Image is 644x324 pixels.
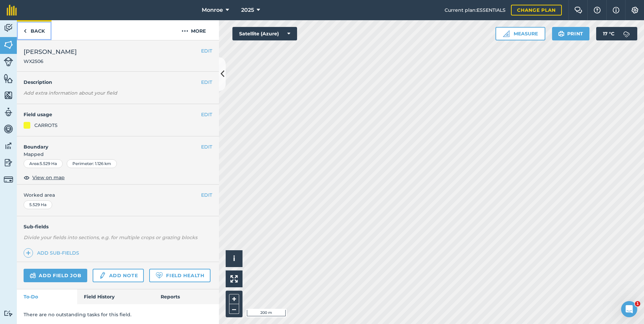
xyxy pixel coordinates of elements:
[30,271,36,280] img: svg+xml;base64,PD94bWwgdmVyc2lvbj0iMS4wIiBlbmNvZGluZz0idXRmLTgiPz4KPCEtLSBHZW5lcmF0b3I6IEFkb2JlIE...
[495,27,545,40] button: Measure
[233,254,235,263] span: i
[154,289,219,304] a: Reports
[202,6,223,14] span: Monroe
[4,90,13,100] img: svg+xml;base64,PHN2ZyB4bWxucz0iaHR0cDovL3d3dy53My5vcmcvMjAwMC9zdmciIHdpZHRoPSI1NiIgaGVpZ2h0PSI2MC...
[620,27,633,40] img: svg+xml;base64,PD94bWwgdmVyc2lvbj0iMS4wIiBlbmNvZGluZz0idXRmLTgiPz4KPCEtLSBHZW5lcmF0b3I6IEFkb2JlIE...
[229,304,239,314] button: –
[149,269,210,282] a: Field Health
[24,269,87,282] a: Add field job
[24,173,30,182] img: svg+xml;base64,PHN2ZyB4bWxucz0iaHR0cDovL3d3dy53My5vcmcvMjAwMC9zdmciIHdpZHRoPSIxOCIgaGVpZ2h0PSIyNC...
[4,141,13,151] img: svg+xml;base64,PD94bWwgdmVyc2lvbj0iMS4wIiBlbmNvZGluZz0idXRmLTgiPz4KPCEtLSBHZW5lcmF0b3I6IEFkb2JlIE...
[241,6,254,14] span: 2025
[99,271,106,280] img: svg+xml;base64,PD94bWwgdmVyc2lvbj0iMS4wIiBlbmNvZGluZz0idXRmLTgiPz4KPCEtLSBHZW5lcmF0b3I6IEFkb2JlIE...
[603,27,614,40] span: 17 ° C
[4,310,13,317] img: svg+xml;base64,PD94bWwgdmVyc2lvbj0iMS4wIiBlbmNvZGluZz0idXRmLTgiPz4KPCEtLSBHZW5lcmF0b3I6IEFkb2JlIE...
[17,136,201,151] h4: Boundary
[24,90,117,96] em: Add extra information about your field
[613,6,619,14] img: svg+xml;base64,PHN2ZyB4bWxucz0iaHR0cDovL3d3dy53My5vcmcvMjAwMC9zdmciIHdpZHRoPSIxNyIgaGVpZ2h0PSIxNy...
[4,40,13,50] img: svg+xml;base64,PHN2ZyB4bWxucz0iaHR0cDovL3d3dy53My5vcmcvMjAwMC9zdmciIHdpZHRoPSI1NiIgaGVpZ2h0PSI2MC...
[201,143,212,151] button: EDIT
[17,289,77,304] a: To-Do
[631,7,639,13] img: A cog icon
[4,124,13,134] img: svg+xml;base64,PD94bWwgdmVyc2lvbj0iMS4wIiBlbmNvZGluZz0idXRmLTgiPz4KPCEtLSBHZW5lcmF0b3I6IEFkb2JlIE...
[558,30,565,38] img: svg+xml;base64,PHN2ZyB4bWxucz0iaHR0cDovL3d3dy53My5vcmcvMjAwMC9zdmciIHdpZHRoPSIxOSIgaGVpZ2h0PSIyNC...
[552,27,590,40] button: Print
[24,159,63,168] div: Area : 5.529 Ha
[4,175,13,184] img: svg+xml;base64,PD94bWwgdmVyc2lvbj0iMS4wIiBlbmNvZGluZz0idXRmLTgiPz4KPCEtLSBHZW5lcmF0b3I6IEFkb2JlIE...
[17,151,219,158] span: Mapped
[7,5,17,15] img: fieldmargin Logo
[4,73,13,84] img: svg+xml;base64,PHN2ZyB4bWxucz0iaHR0cDovL3d3dy53My5vcmcvMjAwMC9zdmciIHdpZHRoPSI1NiIgaGVpZ2h0PSI2MC...
[4,158,13,168] img: svg+xml;base64,PD94bWwgdmVyc2lvbj0iMS4wIiBlbmNvZGluZz0idXRmLTgiPz4KPCEtLSBHZW5lcmF0b3I6IEFkb2JlIE...
[24,248,82,258] a: Add sub-fields
[182,27,188,35] img: svg+xml;base64,PHN2ZyB4bWxucz0iaHR0cDovL3d3dy53My5vcmcvMjAwMC9zdmciIHdpZHRoPSIyMCIgaGVpZ2h0PSIyNC...
[26,249,31,257] img: svg+xml;base64,PHN2ZyB4bWxucz0iaHR0cDovL3d3dy53My5vcmcvMjAwMC9zdmciIHdpZHRoPSIxNCIgaGVpZ2h0PSIyNC...
[93,269,144,282] a: Add note
[201,47,212,55] button: EDIT
[24,311,212,318] p: There are no outstanding tasks for this field.
[230,275,238,283] img: Four arrows, one pointing top left, one top right, one bottom right and the last bottom left
[4,57,13,66] img: svg+xml;base64,PD94bWwgdmVyc2lvbj0iMS4wIiBlbmNvZGluZz0idXRmLTgiPz4KPCEtLSBHZW5lcmF0b3I6IEFkb2JlIE...
[24,27,27,35] img: svg+xml;base64,PHN2ZyB4bWxucz0iaHR0cDovL3d3dy53My5vcmcvMjAwMC9zdmciIHdpZHRoPSI5IiBoZWlnaHQ9IjI0Ii...
[24,78,212,86] h4: Description
[34,122,58,129] div: CARROTS
[574,7,582,13] img: Two speech bubbles overlapping with the left bubble in the forefront
[511,5,562,15] a: Change plan
[4,23,13,33] img: svg+xml;base64,PD94bWwgdmVyc2lvbj0iMS4wIiBlbmNvZGluZz0idXRmLTgiPz4KPCEtLSBHZW5lcmF0b3I6IEFkb2JlIE...
[32,174,65,181] span: View on map
[4,107,13,117] img: svg+xml;base64,PD94bWwgdmVyc2lvbj0iMS4wIiBlbmNvZGluZz0idXRmLTgiPz4KPCEtLSBHZW5lcmF0b3I6IEFkb2JlIE...
[24,173,65,182] button: View on map
[17,223,219,230] h4: Sub-fields
[24,234,197,240] em: Divide your fields into sections, e.g. for multiple crops or grazing blocks
[24,200,52,209] div: 5.529 Ha
[201,78,212,86] button: EDIT
[226,250,243,267] button: i
[229,294,239,304] button: +
[232,27,297,40] button: Satellite (Azure)
[168,20,219,40] button: More
[201,111,212,118] button: EDIT
[17,20,52,40] a: Back
[67,159,117,168] div: Perimeter : 1.126 km
[503,30,510,37] img: Ruler icon
[77,289,154,304] a: Field History
[621,301,637,317] iframe: Intercom live chat
[24,191,212,199] span: Worked area
[635,301,640,306] span: 1
[24,47,77,57] span: [PERSON_NAME]
[596,27,637,40] button: 17 °C
[24,58,77,65] span: WX2506
[593,7,601,13] img: A question mark icon
[201,191,212,199] button: EDIT
[24,111,201,118] h4: Field usage
[445,6,506,14] span: Current plan : ESSENTIALS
